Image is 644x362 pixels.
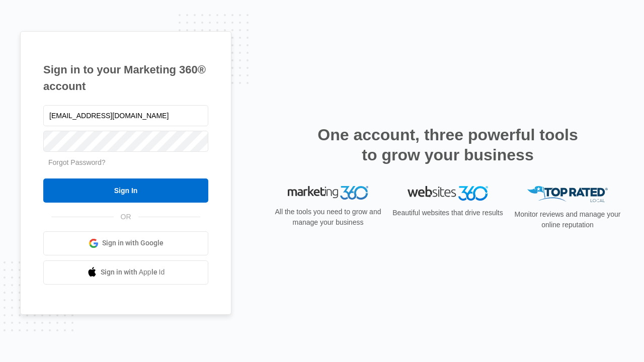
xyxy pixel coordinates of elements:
[101,267,165,278] span: Sign in with Apple Id
[43,178,208,203] input: Sign In
[43,105,208,126] input: Email
[43,260,208,285] a: Sign in with Apple Id
[114,212,138,222] span: OR
[511,209,624,230] p: Monitor reviews and manage your online reputation
[43,231,208,255] a: Sign in with Google
[391,208,504,218] p: Beautiful websites that drive results
[102,238,164,248] span: Sign in with Google
[43,61,208,95] h1: Sign in to your Marketing 360® account
[272,207,384,228] p: All the tools you need to grow and manage your business
[527,186,608,203] img: Top Rated Local
[408,186,488,201] img: Websites 360
[48,158,106,166] a: Forgot Password?
[314,125,581,165] h2: One account, three powerful tools to grow your business
[288,186,368,200] img: Marketing 360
